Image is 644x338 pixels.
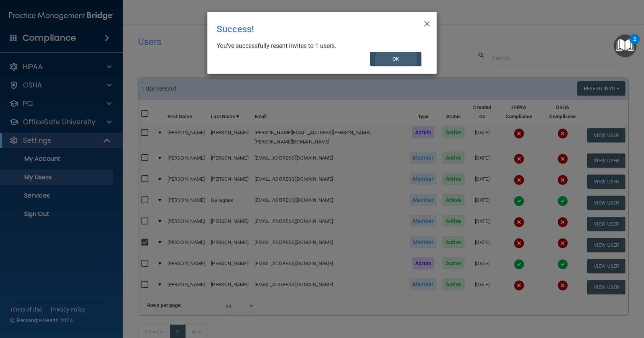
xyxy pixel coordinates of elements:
[424,15,430,30] span: ×
[217,42,421,50] div: You’ve successfully resent invites to 1 users.
[614,35,636,57] button: Open Resource Center, 2 new notifications
[217,18,396,40] div: Success!
[370,52,422,66] button: OK
[633,39,636,49] div: 2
